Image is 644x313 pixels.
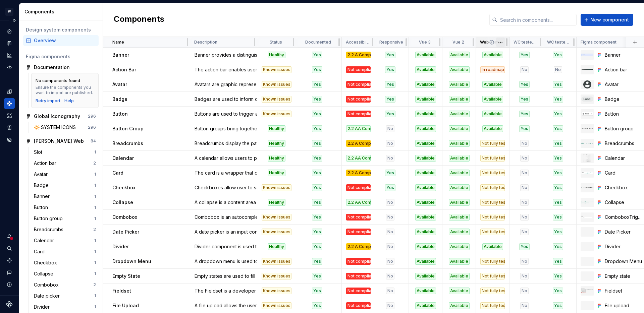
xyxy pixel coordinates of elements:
img: Fieldset [581,289,593,293]
a: Design tokens [4,86,15,97]
div: Not fully tested [480,155,505,162]
div: No [520,140,529,147]
div: No [520,229,529,235]
div: 1 [94,172,96,177]
img: Checkbox [581,187,593,189]
div: Healthy [268,155,285,162]
div: Available [415,111,436,117]
a: [PERSON_NAME] Web84 [23,136,99,146]
a: Analytics [4,50,15,61]
a: Breadcrumbs2 [31,224,99,235]
div: 296 [88,114,96,119]
p: Collapse [112,199,133,206]
div: Known issues [262,96,291,103]
div: Code automation [4,62,15,73]
div: Yes [312,214,322,221]
div: 2.2 A Compliant [346,140,371,147]
a: Assets [4,110,15,121]
div: No [386,229,394,235]
div: Available [415,243,436,250]
div: Available [449,140,470,147]
button: W [1,4,17,19]
div: Breadcrumbs [34,226,66,233]
div: Yes [385,81,395,88]
img: Dropdown Menu [584,257,591,265]
div: Not compliant [346,66,371,73]
div: Not compliant [346,96,371,103]
div: Card [34,248,47,255]
div: Overview [34,37,96,44]
div: Badge [34,182,51,189]
a: Card1 [31,246,99,257]
a: Components [4,98,15,109]
div: Available [449,96,470,103]
div: Divider [605,243,643,250]
p: Responsive [379,40,403,45]
div: Yes [519,243,530,250]
div: Yes [553,214,563,221]
div: Yes [519,52,530,58]
div: Available [415,199,436,206]
div: Available [415,155,436,162]
div: Yes [312,155,322,162]
div: Yes [385,66,395,73]
div: Search ⌘K [4,243,15,254]
div: Banner provides a distinguishable and non-disruptive way to communicate important information or ... [191,52,257,58]
div: Available [482,243,503,250]
div: Available [415,52,436,58]
div: Global Iconography [34,113,80,120]
div: Yes [312,111,322,117]
p: Status [270,40,282,45]
div: Retry import [36,98,60,104]
p: Accessibility Score [346,40,370,45]
div: Yes [312,170,322,176]
p: WC tested in [GEOGRAPHIC_DATA] [547,40,571,45]
div: No [520,170,529,176]
div: The action bar enables users to perform actions on one or multiple selected items within a view o... [191,66,257,73]
div: Available [449,170,470,176]
div: Not compliant [346,81,371,88]
div: Design system components [26,26,96,33]
div: Yes [553,184,563,191]
div: Yes [385,184,395,191]
div: 2.2 AA Compliant [346,155,371,162]
div: Yes [312,140,322,147]
a: Badge1 [31,180,99,191]
div: 2.2 A Compliant [346,243,371,250]
div: Button group [34,215,65,222]
p: Name [112,40,124,45]
img: Badge [581,97,593,102]
div: Yes [553,52,563,58]
p: Breadcrumbs [112,140,143,147]
div: Card [605,170,643,176]
div: Banner [605,52,643,58]
div: Checkbox [34,259,60,266]
img: Collapse [581,201,593,203]
div: Available [449,125,470,132]
div: Healthy [268,140,285,147]
div: 🔆 SYSTEM ICONS [34,124,78,131]
p: Web componet [480,40,504,45]
div: Available [415,66,436,73]
div: Components [24,8,100,15]
div: ComboboxTrigger [605,214,643,221]
div: Available [449,184,470,191]
div: 1 [94,293,96,299]
a: Global Iconography296 [23,111,99,122]
div: W [5,8,13,16]
div: Not compliant [346,214,371,221]
div: Available [449,199,470,206]
p: WC tested in React [514,40,537,45]
div: Checkboxes allow user to select many options from a limited number of choices. [191,184,257,191]
div: 1 [94,271,96,276]
a: Avatar1 [31,169,99,180]
div: No [520,66,529,73]
div: Not compliant [346,111,371,117]
div: Documentation [4,38,15,49]
div: 1 [94,216,96,221]
div: Breadcrumbs display the path users took to reach the current page, allowing easy navigation back ... [191,140,257,147]
div: Yes [553,199,563,206]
